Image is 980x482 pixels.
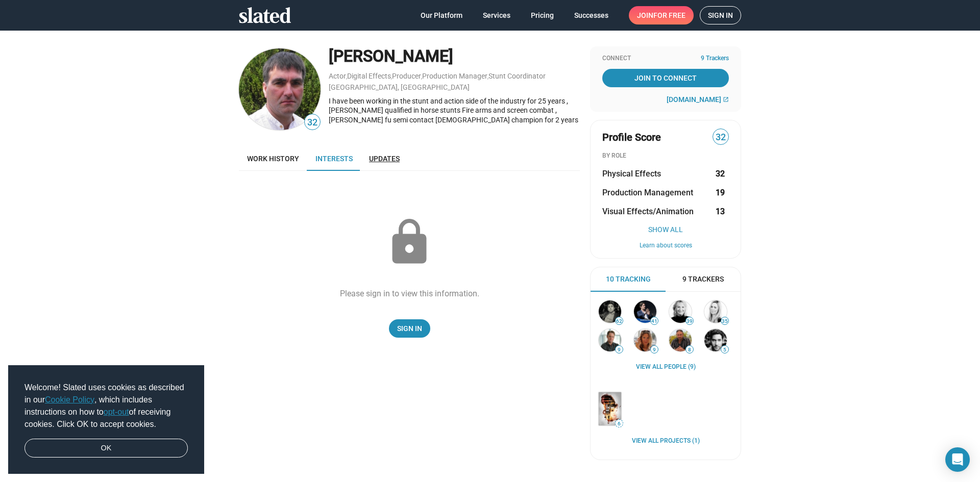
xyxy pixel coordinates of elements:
[315,155,353,163] span: Interests
[602,69,729,87] a: Join To Connect
[597,390,623,427] a: Do Something, Jake
[531,6,554,24] span: Pricing
[669,300,692,323] img: Shelly Bancroft
[604,69,727,87] span: Join To Connect
[682,274,724,284] span: 9 Trackers
[653,6,685,24] span: for free
[523,6,562,24] a: Pricing
[599,300,621,323] img: David Gilbery
[602,152,729,160] div: BY ROLE
[247,155,299,163] span: Work history
[637,6,685,24] span: Join
[602,55,729,63] div: Connect
[483,6,510,24] span: Services
[713,131,728,144] span: 32
[602,131,661,144] span: Profile Score
[616,318,623,324] span: 62
[24,439,188,458] a: dismiss cookie message
[422,72,487,80] a: Production Manager
[602,225,729,234] button: Show All
[651,318,658,324] span: 41
[384,217,435,268] mat-icon: lock
[340,288,479,299] div: Please sign in to view this information.
[629,6,694,24] a: Joinfor free
[704,329,727,351] img: Jamie Alderson
[24,382,188,430] span: Welcome! Slated uses cookies as described in our , which includes instructions on how to of recei...
[716,187,725,198] strong: 19
[329,72,346,80] a: Actor
[700,6,741,24] a: Sign in
[239,146,307,171] a: Work history
[487,74,488,80] span: ,
[361,146,408,171] a: Updates
[669,329,692,351] img: James Smith
[475,6,519,24] a: Services
[329,83,470,91] a: [GEOGRAPHIC_DATA], [GEOGRAPHIC_DATA]
[421,74,422,80] span: ,
[616,421,623,427] span: 6
[716,168,725,179] strong: 32
[667,95,729,104] a: [DOMAIN_NAME]
[667,95,721,104] span: [DOMAIN_NAME]
[392,72,421,80] a: Producer
[307,146,361,171] a: Interests
[346,74,347,80] span: ,
[389,319,430,338] a: Sign In
[651,347,658,353] span: 9
[239,48,321,130] img: Kevin Smith
[329,45,580,67] div: [PERSON_NAME]
[686,347,693,353] span: 8
[488,72,546,80] a: Stunt Coordinator
[421,6,462,24] span: Our Platform
[599,329,621,351] img: Ed Bergtold
[723,96,729,103] mat-icon: open_in_new
[599,392,621,425] img: Do Something, Jake
[602,242,729,250] button: Learn about scores
[8,365,204,474] div: cookieconsent
[305,116,320,130] span: 32
[602,168,661,179] span: Physical Effects
[606,274,651,284] span: 10 Tracking
[574,6,608,24] span: Successes
[945,447,970,472] div: Open Intercom Messenger
[634,329,656,351] img: Caroline Spence
[721,318,728,324] span: 35
[636,363,696,371] a: View all People (9)
[45,395,94,404] a: Cookie Policy
[347,72,391,80] a: Digital Effects
[686,318,693,324] span: 39
[701,55,729,63] span: 9 Trackers
[369,155,400,163] span: Updates
[616,347,623,353] span: 9
[104,408,129,416] a: opt-out
[397,319,422,338] span: Sign In
[716,206,725,217] strong: 13
[329,96,580,125] div: I have been working in the stunt and action side of the industry for 25 years , [PERSON_NAME] qua...
[634,300,656,323] img: Stephan Paternot
[602,206,694,217] span: Visual Effects/Animation
[704,300,727,323] img: Alena Walker
[412,6,471,24] a: Our Platform
[632,437,700,445] a: View all Projects (1)
[602,187,693,198] span: Production Management
[721,347,728,353] span: 5
[566,6,617,24] a: Successes
[708,7,733,24] span: Sign in
[391,74,392,80] span: ,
